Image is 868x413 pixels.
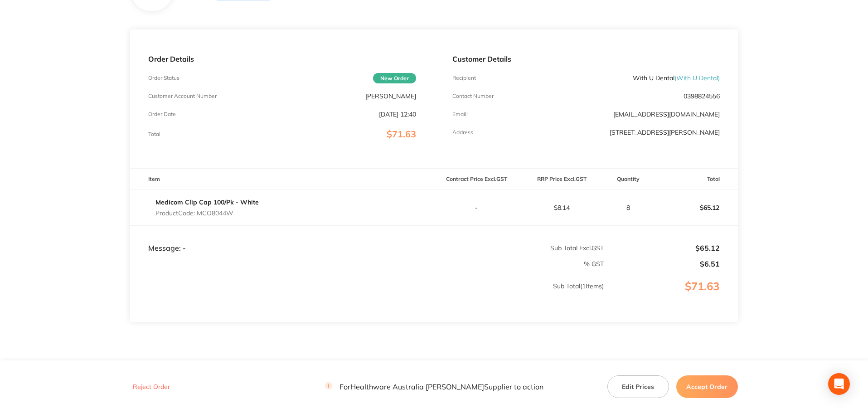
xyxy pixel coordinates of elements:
p: % GST [131,260,604,267]
p: $65.12 [653,197,737,219]
span: New Order [373,73,416,83]
p: Total [148,131,160,137]
div: Open Intercom Messenger [828,373,850,395]
button: Edit Prices [607,375,669,398]
p: [DATE] 12:40 [379,111,416,118]
p: With U Dental [633,74,720,82]
p: Recipient [452,75,476,81]
p: $65.12 [605,244,720,252]
p: Order Details [148,55,416,63]
p: 8 [605,204,652,211]
p: $6.51 [605,260,720,268]
p: Customer Details [452,55,720,63]
p: For Healthware Australia [PERSON_NAME] Supplier to action [325,383,543,391]
p: Customer Account Number [148,93,217,99]
th: RRP Price Excl. GST [519,169,604,190]
p: Emaill [452,111,468,117]
p: [PERSON_NAME] [365,92,416,100]
button: Reject Order [130,383,173,391]
a: Medicom Clip Cap 100/Pk - White [155,198,259,206]
p: Sub Total Excl. GST [435,244,604,252]
td: Message: - [130,225,434,253]
p: 0398824556 [684,92,720,100]
p: $8.14 [519,204,604,211]
button: Accept Order [676,375,738,398]
p: Product Code: MCO8044W [155,209,259,217]
p: Address [452,129,473,136]
th: Contract Price Excl. GST [434,169,519,190]
p: Contact Number [452,93,494,99]
p: Sub Total ( 1 Items) [131,282,604,308]
span: ( With U Dental ) [674,74,720,82]
th: Quantity [604,169,653,190]
th: Item [130,169,434,190]
p: $71.63 [605,280,737,311]
p: Order Status [148,75,179,81]
p: - [435,204,519,211]
p: [STREET_ADDRESS][PERSON_NAME] [610,129,720,136]
a: [EMAIL_ADDRESS][DOMAIN_NAME] [613,110,720,118]
th: Total [653,169,738,190]
span: $71.63 [387,128,416,140]
p: Order Date [148,111,176,117]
